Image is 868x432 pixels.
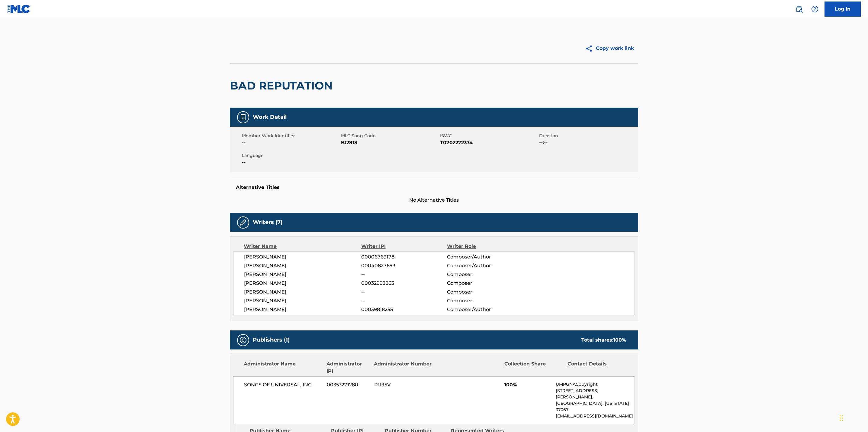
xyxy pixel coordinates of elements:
img: Work Detail [240,114,247,121]
span: 00032993863 [361,280,447,287]
span: [PERSON_NAME] [244,306,361,313]
span: Member Work Identifier [242,133,339,139]
span: [PERSON_NAME] [244,253,361,261]
div: Administrator Name [244,360,322,375]
span: Composer [447,280,525,287]
p: UMPGNACopyright [556,381,635,388]
h5: Alternative Titles [236,184,632,190]
p: [GEOGRAPHIC_DATA], [US_STATE] 37067 [556,400,635,413]
div: Total shares: [581,336,626,344]
span: [PERSON_NAME] [244,297,361,304]
h5: Writers (7) [253,219,282,226]
span: -- [361,271,447,278]
span: Composer [447,271,525,278]
span: -- [361,297,447,304]
span: SONGS OF UNIVERSAL, INC. [244,381,322,388]
p: [EMAIL_ADDRESS][DOMAIN_NAME] [556,413,635,419]
h5: Work Detail [253,114,287,121]
div: Contact Details [567,360,626,375]
span: 00006769178 [361,253,447,261]
img: help [811,5,818,13]
span: -- [242,159,339,166]
span: Duration [539,133,637,139]
span: T0702272374 [440,139,538,146]
p: [STREET_ADDRESS][PERSON_NAME], [556,388,635,400]
a: Public Search [793,3,805,15]
span: Composer/Author [447,262,525,269]
span: P1195V [374,381,433,388]
span: No Alternative Titles [230,197,638,204]
span: Language [242,152,339,159]
div: Administrator IPI [326,360,369,375]
span: ISWC [440,133,538,139]
span: Composer/Author [447,306,525,313]
img: Copy work link [585,45,596,52]
div: Collection Share [504,360,563,375]
img: Writers [240,219,247,226]
span: [PERSON_NAME] [244,271,361,278]
span: [PERSON_NAME] [244,262,361,269]
span: 00353271280 [327,381,370,388]
div: Trascina [840,409,843,427]
button: Copy work link [581,41,638,56]
span: [PERSON_NAME] [244,288,361,296]
img: search [796,5,803,13]
span: 100% [504,381,551,388]
iframe: Chat Widget [838,403,868,432]
div: Administrator Number [374,360,432,375]
div: Writer Role [447,243,525,250]
a: Log In [825,2,861,17]
h2: BAD REPUTATION [230,79,336,93]
div: Writer IPI [361,243,447,250]
h5: Publishers (1) [253,336,290,343]
div: Help [809,3,821,15]
div: Writer Name [244,243,361,250]
span: Composer [447,288,525,296]
span: MLC Song Code [341,133,439,139]
img: Publishers [240,336,247,344]
span: B12813 [341,139,439,146]
span: 00040827693 [361,262,447,269]
span: Composer [447,297,525,304]
span: 00039818255 [361,306,447,313]
span: -- [361,288,447,296]
div: Widget chat [838,403,868,432]
span: Composer/Author [447,253,525,261]
span: --:-- [539,139,637,146]
span: 100 % [613,337,626,343]
span: -- [242,139,339,146]
span: [PERSON_NAME] [244,280,361,287]
img: MLC Logo [7,5,31,13]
